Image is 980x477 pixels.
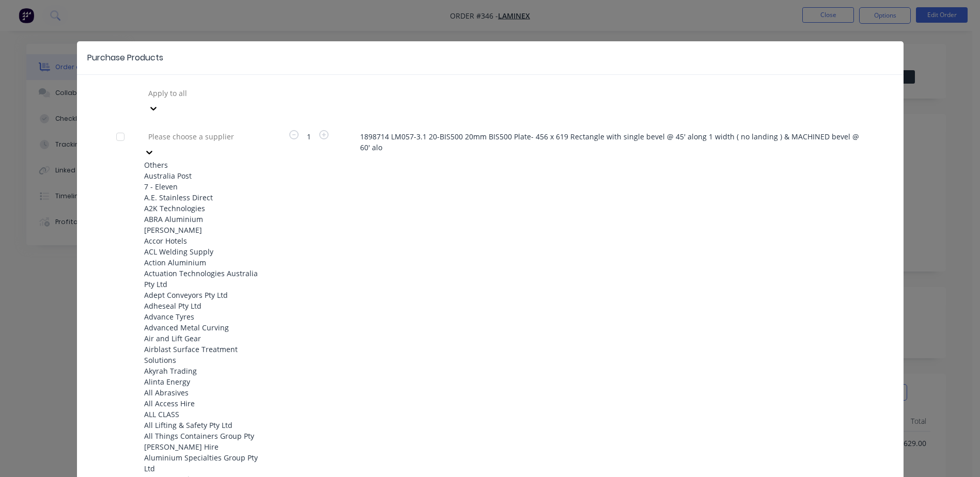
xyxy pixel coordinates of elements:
div: Adheseal Pty Ltd [144,300,258,311]
div: All Access Hire [144,398,258,409]
div: Air and Lift Gear [144,333,258,344]
div: All Abrasives [144,387,258,398]
div: Adept Conveyors Pty Ltd [144,290,258,300]
div: [PERSON_NAME] Hire [144,441,258,452]
div: All Things Containers Group Pty [144,431,258,441]
div: Actuation Technologies Australia Pty Ltd [144,268,258,290]
div: All Lifting & Safety Pty Ltd [144,420,258,431]
span: 1898714 LM057-3.1 20-BIS500 20mm BIS500 Plate- 456 x 619 Rectangle with single bevel @ 45' along ... [360,131,864,153]
div: Others [144,160,258,170]
div: Advanced Metal Curving [144,322,258,333]
div: Accor Hotels [144,235,258,246]
div: Aluminium Specialties Group Pty Ltd [144,452,258,474]
div: Australia Post [144,170,258,181]
div: ACL Welding Supply [144,246,258,257]
div: 7 - Eleven [144,181,258,192]
div: A.E. Stainless Direct [144,192,258,203]
div: ALL CLASS [144,409,258,420]
div: Action Aluminium [144,257,258,268]
div: [PERSON_NAME] [144,225,258,235]
div: ABRA Aluminium [144,214,258,225]
span: 1 [301,131,317,142]
div: Advance Tyres [144,311,258,322]
div: Purchase Products [87,52,163,64]
div: Alinta Energy [144,376,258,387]
div: A2K Technologies [144,203,258,214]
div: Akyrah Trading [144,365,258,376]
div: Airblast Surface Treatment Solutions [144,344,258,365]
